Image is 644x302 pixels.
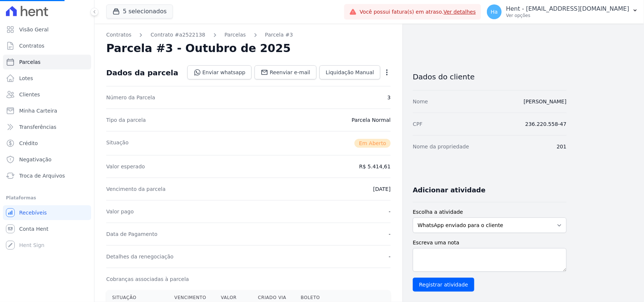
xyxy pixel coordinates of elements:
[19,123,56,131] span: Transferências
[19,209,47,216] span: Recebíveis
[3,103,91,118] a: Minha Carteira
[413,186,485,195] h3: Adicionar atividade
[150,31,205,39] a: Contrato #a2522138
[352,116,391,124] dd: Parcela Normal
[506,5,629,13] p: Hent - [EMAIL_ADDRESS][DOMAIN_NAME]
[389,230,391,238] dd: -
[359,163,391,170] dd: R$ 5.414,61
[270,69,310,76] span: Reenviar e-mail
[106,208,134,215] dt: Valor pago
[3,222,91,236] a: Conta Hent
[3,136,91,151] a: Crédito
[265,31,293,39] a: Parcela #3
[3,38,91,53] a: Contratos
[19,42,44,49] span: Contratos
[19,75,33,82] span: Lotes
[106,31,131,39] a: Contratos
[389,253,391,260] dd: -
[443,9,476,15] a: Ver detalhes
[19,107,57,114] span: Minha Carteira
[326,69,374,76] span: Liquidação Manual
[3,120,91,134] a: Transferências
[19,26,49,33] span: Visão Geral
[19,58,41,66] span: Parcelas
[506,13,629,18] p: Ver opções
[413,208,567,216] label: Escolha a atividade
[106,68,178,77] div: Dados da parcela
[3,168,91,183] a: Troca de Arquivos
[187,65,252,79] a: Enviar whatsapp
[413,143,469,150] dt: Nome da propriedade
[6,193,88,202] div: Plataformas
[481,1,644,22] button: Ha Hent - [EMAIL_ADDRESS][DOMAIN_NAME] Ver opções
[413,98,428,105] dt: Nome
[106,116,146,124] dt: Tipo da parcela
[3,152,91,167] a: Negativação
[106,275,189,283] dt: Cobranças associadas à parcela
[106,31,391,39] nav: Breadcrumb
[19,172,65,179] span: Troca de Arquivos
[3,22,91,37] a: Visão Geral
[525,120,567,128] dd: 236.220.558-47
[413,120,422,128] dt: CPF
[413,72,567,81] h3: Dados do cliente
[413,278,474,292] input: Registrar atividade
[354,139,391,148] span: Em Aberto
[3,205,91,220] a: Recebíveis
[524,99,567,104] a: [PERSON_NAME]
[373,185,391,193] dd: [DATE]
[413,239,567,247] label: Escreva uma nota
[360,8,476,16] span: Você possui fatura(s) em atraso.
[19,91,40,98] span: Clientes
[255,65,316,79] a: Reenviar e-mail
[106,4,173,18] button: 5 selecionados
[225,31,246,39] a: Parcelas
[3,87,91,102] a: Clientes
[389,208,391,215] dd: -
[106,230,157,238] dt: Data de Pagamento
[106,139,129,148] dt: Situação
[19,140,38,147] span: Crédito
[387,94,391,101] dd: 3
[19,225,48,233] span: Conta Hent
[106,185,166,193] dt: Vencimento da parcela
[319,65,380,79] a: Liquidação Manual
[106,163,145,170] dt: Valor esperado
[106,42,291,55] h2: Parcela #3 - Outubro de 2025
[491,9,498,14] span: Ha
[3,55,91,69] a: Parcelas
[557,143,567,150] dd: 201
[3,71,91,86] a: Lotes
[19,156,52,163] span: Negativação
[106,253,174,260] dt: Detalhes da renegociação
[106,94,155,101] dt: Número da Parcela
